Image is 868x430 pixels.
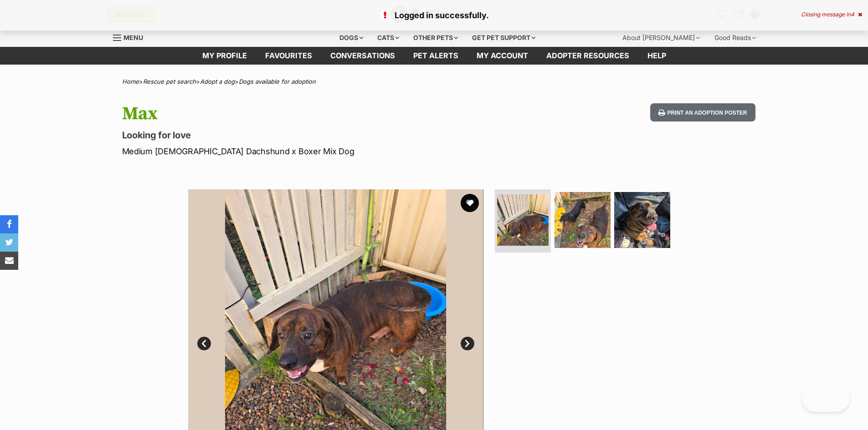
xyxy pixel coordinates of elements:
[461,194,479,212] button: favourite
[321,47,404,65] a: conversations
[801,11,862,18] div: Closing message in
[122,78,139,85] a: Home
[9,9,859,21] p: Logged in successfully.
[122,103,508,124] h1: Max
[333,29,370,47] div: Dogs
[802,384,850,412] iframe: Help Scout Beacon - Open
[404,47,467,65] a: Pet alerts
[113,29,149,45] a: Menu
[239,78,316,85] a: Dogs available for adoption
[122,129,508,142] p: Looking for love
[200,78,235,85] a: Adopt a dog
[497,194,549,246] img: Photo of Max
[616,29,706,47] div: About [PERSON_NAME]
[851,11,854,18] span: 4
[650,103,755,122] button: Print an adoption poster
[371,29,406,47] div: Cats
[143,78,196,85] a: Rescue pet search
[537,47,638,65] a: Adopter resources
[708,29,762,47] div: Good Reads
[197,337,211,350] a: Prev
[461,337,474,350] a: Next
[638,47,675,65] a: Help
[555,192,611,248] img: Photo of Max
[123,34,143,41] span: Menu
[614,192,670,248] img: Photo of Max
[122,145,508,157] p: Medium [DEMOGRAPHIC_DATA] Dachshund x Boxer Mix Dog
[99,78,769,85] div: > > >
[407,29,464,47] div: Other pets
[466,29,542,47] div: Get pet support
[193,47,256,65] a: My profile
[256,47,321,65] a: Favourites
[467,47,537,65] a: My account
